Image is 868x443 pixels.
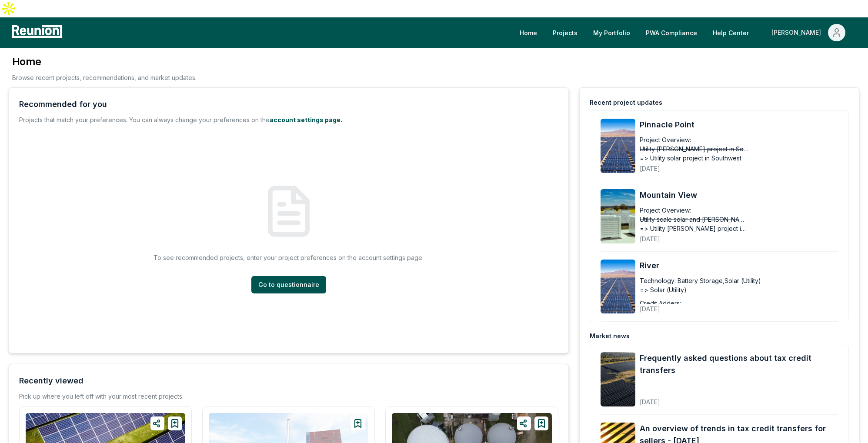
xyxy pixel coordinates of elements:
span: => Solar (Utility) [640,285,687,294]
div: Recently viewed [19,375,83,387]
a: Projects [546,24,584,41]
span: Projects that match your preferences. You can always change your preferences on the [19,116,270,123]
div: [DATE] [640,228,781,243]
button: [PERSON_NAME] [765,24,852,41]
img: River [601,260,635,314]
img: Pinnacle Point [601,119,635,173]
div: [PERSON_NAME] [771,24,825,41]
a: PWA Compliance [639,24,704,41]
img: Frequently asked questions about tax credit transfers [601,352,635,406]
div: Recommended for you [19,98,107,110]
span: Battery Storage,Solar (Utility) [678,276,761,285]
div: Pick up where you left off with your most recent projects. [19,392,184,401]
div: [DATE] [640,391,838,406]
div: Project Overview: [640,135,691,144]
a: Frequently asked questions about tax credit transfers [640,352,838,376]
span: => Utility [PERSON_NAME] project in Southwest [640,224,748,233]
a: Help Center [706,24,756,41]
nav: Main [513,24,859,41]
a: account settings page. [270,116,342,123]
a: Pinnacle Point [640,119,838,131]
div: Technology: [640,276,676,285]
div: Project Overview: [640,206,691,215]
p: Browse recent projects, recommendations, and market updates. [12,73,197,82]
span: Utility scale solar and [PERSON_NAME] project in Southwest [640,215,748,224]
a: My Portfolio [586,24,637,41]
span: => Utility solar project in Southwest [640,153,741,163]
div: [DATE] [640,298,781,313]
span: Utility [PERSON_NAME] project in Southwest [640,144,748,153]
a: Mountain View [640,189,838,201]
h3: Home [12,55,197,69]
div: Market news [590,332,630,340]
a: Home [513,24,544,41]
div: Recent project updates [590,98,662,107]
p: To see recommended projects, enter your project preferences on the account settings page. [154,253,424,262]
div: [DATE] [640,158,781,173]
img: Mountain View [601,189,635,243]
a: Go to questionnaire [251,276,326,293]
a: River [640,260,838,272]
